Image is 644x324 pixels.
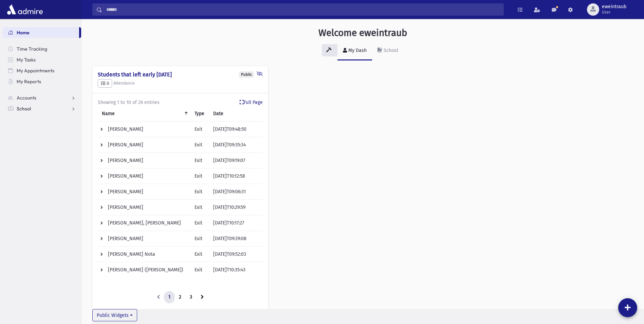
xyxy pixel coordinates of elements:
h3: Welcome eweintraub [318,27,407,39]
div: Showing 1 to 10 of 26 entries [98,99,263,106]
h4: Students that left early [DATE] [98,71,263,78]
td: [PERSON_NAME] ([PERSON_NAME]) [98,262,190,278]
a: School [372,41,404,60]
a: Home [3,27,79,38]
span: User [602,10,626,15]
td: [DATE]T09:35:34 [209,137,262,153]
td: Exit [190,153,209,168]
a: Time Tracking [3,43,81,54]
td: [DATE]T09:19:07 [209,153,262,168]
span: Home [17,30,30,36]
span: School [17,106,31,112]
a: 3 [185,291,197,303]
img: AdmirePro [5,3,44,16]
div: My Dash [347,48,367,53]
td: [DATE]T10:35:43 [209,262,262,278]
a: 1 [164,291,175,303]
td: Exit [190,137,209,153]
td: [PERSON_NAME] [98,137,190,153]
td: Exit [190,200,209,215]
a: School [3,103,81,114]
td: [DATE]T09:06:31 [209,184,262,200]
td: [DATE]T09:52:03 [209,247,262,262]
td: Exit [190,168,209,184]
td: Exit [190,231,209,247]
td: [DATE]T10:12:58 [209,168,262,184]
td: [DATE]T10:17:27 [209,215,262,231]
span: My Reports [17,78,41,85]
a: My Appointments [3,65,81,76]
td: Exit [190,247,209,262]
td: [PERSON_NAME] [98,200,190,215]
td: Exit [190,184,209,200]
h5: Attendance [98,79,263,88]
a: My Reports [3,76,81,87]
span: My Appointments [17,68,54,74]
td: [PERSON_NAME] [98,184,190,200]
a: Full Page [240,99,263,106]
td: [DATE]T09:39:08 [209,231,262,247]
td: [PERSON_NAME] [98,168,190,184]
td: [PERSON_NAME] [98,231,190,247]
span: Time Tracking [17,46,47,52]
a: Accounts [3,92,81,103]
th: Date [209,106,262,122]
span: 0 [101,81,109,86]
td: [DATE]T10:29:59 [209,200,262,215]
td: [PERSON_NAME] [98,153,190,168]
div: School [382,48,398,53]
span: eweintraub [602,4,626,10]
td: [DATE]T09:48:50 [209,122,262,137]
th: Type [190,106,209,122]
a: 2 [174,291,186,303]
div: Public [239,71,254,78]
button: 0 [98,79,112,88]
td: [PERSON_NAME] [98,122,190,137]
span: Accounts [17,95,36,101]
th: Name [98,106,190,122]
td: Exit [190,122,209,137]
td: Exit [190,215,209,231]
a: My Dash [337,41,372,60]
td: [PERSON_NAME] Nota [98,247,190,262]
span: My Tasks [17,57,36,63]
button: Public Widgets [92,309,137,321]
td: Exit [190,262,209,278]
input: Search [102,3,503,16]
a: My Tasks [3,54,81,65]
td: [PERSON_NAME], [PERSON_NAME] [98,215,190,231]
